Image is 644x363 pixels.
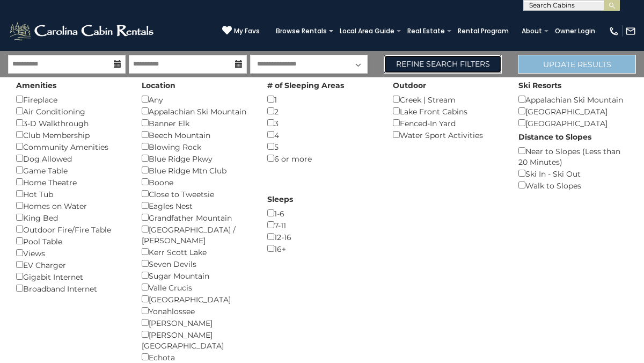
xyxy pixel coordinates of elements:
div: Sugar Mountain [142,270,251,281]
div: Kerr Scott Lake [142,246,251,258]
img: phone-regular-white.png [609,26,619,37]
a: My Favs [222,25,260,37]
div: Ski In - Ski Out [518,168,628,179]
div: Dog Allowed [16,153,126,164]
div: Echota [142,351,251,363]
div: Beech Mountain [142,129,251,141]
label: Location [142,80,175,91]
a: Refine Search Filters [384,55,502,74]
label: Distance to Slopes [518,132,591,142]
div: Blowing Rock [142,141,251,153]
div: Broadband Internet [16,282,126,294]
div: Banner Elk [142,117,251,129]
div: Views [16,247,126,259]
label: Sleeps [267,194,293,205]
a: About [516,24,547,39]
div: Grandfather Mountain [142,212,251,223]
label: Ski Resorts [518,80,561,91]
div: 2 [267,105,377,117]
div: 4 [267,129,377,141]
div: Lake Front Cabins [393,105,502,117]
div: Appalachian Ski Mountain [142,105,251,117]
a: Browse Rentals [270,24,332,39]
div: Water Sport Activities [393,129,502,141]
div: [GEOGRAPHIC_DATA] [518,105,628,117]
div: Pool Table [16,235,126,247]
div: Home Theatre [16,176,126,188]
div: Fenced-In Yard [393,117,502,129]
div: Valle Crucis [142,281,251,293]
div: 3-D Walkthrough [16,117,126,129]
div: Homes on Water [16,200,126,212]
div: Seven Devils [142,258,251,270]
div: Eagles Nest [142,200,251,212]
div: Outdoor Fire/Fire Table [16,223,126,235]
div: Yonahlossee [142,305,251,317]
div: Near to Slopes (Less than 20 Minutes) [518,145,628,168]
div: Any [142,93,251,105]
button: Update Results [518,55,636,74]
div: 5 [267,141,377,153]
img: White-1-2.png [8,20,157,42]
img: mail-regular-white.png [625,26,636,37]
div: 16+ [267,243,377,255]
div: King Bed [16,212,126,223]
div: 6 or more [267,153,377,164]
div: Blue Ridge Mtn Club [142,164,251,176]
a: Owner Login [550,24,601,39]
div: Air Conditioning [16,105,126,117]
div: Walk to Slopes [518,179,628,191]
div: Blue Ridge Pkwy [142,153,251,164]
div: Community Amenities [16,141,126,153]
span: My Favs [234,26,260,36]
div: 12-16 [267,231,377,243]
div: EV Charger [16,259,126,271]
div: Hot Tub [16,188,126,200]
div: [GEOGRAPHIC_DATA] / [PERSON_NAME] [142,223,251,246]
a: Real Estate [402,24,450,39]
div: [PERSON_NAME][GEOGRAPHIC_DATA] [142,329,251,351]
div: 1-6 [267,207,377,219]
a: Local Area Guide [334,24,400,39]
div: Gigabit Internet [16,271,126,282]
div: [GEOGRAPHIC_DATA] [518,117,628,129]
div: Game Table [16,164,126,176]
div: [GEOGRAPHIC_DATA] [142,293,251,305]
div: Boone [142,176,251,188]
div: Creek | Stream [393,93,502,105]
div: 7-11 [267,219,377,231]
div: Fireplace [16,93,126,105]
label: Amenities [16,80,56,91]
div: 1 [267,93,377,105]
div: Close to Tweetsie [142,188,251,200]
div: Appalachian Ski Mountain [518,93,628,105]
div: Club Membership [16,129,126,141]
div: [PERSON_NAME] [142,317,251,329]
div: 3 [267,117,377,129]
label: # of Sleeping Areas [267,80,344,91]
label: Outdoor [393,80,426,91]
a: Rental Program [452,24,514,39]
